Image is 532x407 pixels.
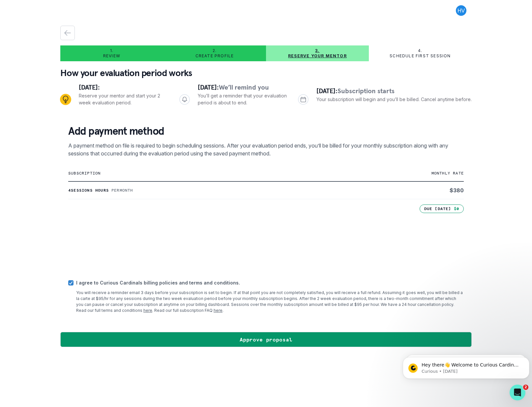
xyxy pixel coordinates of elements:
span: [DATE]: [316,87,338,95]
p: subscription [68,171,332,176]
p: Message from Curious, sent 4d ago [21,25,121,31]
p: 1. [110,48,113,53]
span: We’ll remind you [219,83,269,92]
p: 4. [418,48,422,53]
a: here [143,308,152,313]
p: You’ll get a reminder that your evaluation period is about to end. [198,92,288,106]
span: [DATE]: [198,83,219,92]
iframe: Intercom live chat [510,385,525,400]
p: I agree to Curious Cardinals billing policies and terms and conditions. [76,279,464,286]
p: $0 [454,206,459,211]
p: Your subscription will begin and you’ll be billed. Cancel anytime before. [316,96,472,103]
button: Approve proposal [60,332,472,347]
p: Reserve your mentor and start your 2 week evaluation period. [79,92,169,106]
span: 2 [523,385,528,390]
a: here [214,308,222,313]
p: Schedule first session [390,53,451,59]
p: Add payment method [68,124,464,138]
span: Hey there👋 Welcome to Curious Cardinals 🙌 Take a look around! If you have any questions or are ex... [21,19,120,51]
p: Review [103,53,120,59]
p: Due [DATE] [424,206,451,211]
p: monthly rate [332,171,464,176]
span: [DATE]: [79,83,100,92]
td: $ 380 [332,181,464,199]
p: A payment method on file is required to begin scheduling sessions. After your evaluation period e... [68,142,464,157]
p: Reserve your mentor [288,53,347,59]
iframe: Intercom notifications message [400,343,532,389]
span: Subscription starts [338,87,395,95]
div: Progress [60,82,472,117]
p: 4 sessions hours [68,188,109,193]
p: Per month [111,188,133,193]
p: Create profile [195,53,234,59]
p: 2. [213,48,217,53]
button: profile picture [451,5,472,16]
p: How your evaluation period works [60,67,472,80]
p: 3. [315,48,319,53]
p: You will receive a reminder email 3 days before your subscription is set to begin. If at that poi... [76,290,464,313]
iframe: Secure payment input frame [67,212,465,270]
